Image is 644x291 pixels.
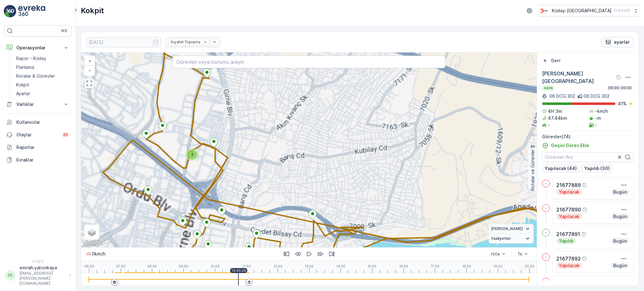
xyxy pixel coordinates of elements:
p: Kokpit [81,6,104,16]
p: 41 % [618,101,627,107]
p: 06 DCG 302 [548,93,575,99]
p: sevk [543,85,554,91]
p: 15:00 [368,264,376,268]
img: logo_light-DOdMpM7g.png [18,5,45,18]
a: Uzaklaştır [85,66,94,75]
p: 14:00 [336,264,345,268]
button: EEemrah.yalcinkaya[EMAIL_ADDRESS][PERSON_NAME][DOMAIN_NAME] [4,265,72,286]
p: Bugün [613,189,628,195]
p: 25 [63,132,68,137]
p: - [545,279,547,284]
p: emrah.yalcinkaya [19,265,66,271]
p: 21677889 [556,181,581,189]
button: Yapıldı (30) [582,165,612,172]
span: − [88,68,92,73]
p: Bugün [613,262,628,269]
p: [PERSON_NAME][GEOGRAPHIC_DATA] [542,70,615,85]
div: Yardım Araç İkonu [582,256,587,261]
button: Yapılacak (44) [542,165,579,172]
p: Operasyonlar [16,45,59,51]
p: Yapıldı (30) [584,165,610,172]
span: + [88,58,91,63]
button: ayarlar [601,37,634,47]
p: [EMAIL_ADDRESS][PERSON_NAME][DOMAIN_NAME] [19,271,66,286]
a: Olaylar25 [4,129,72,141]
summary: [PERSON_NAME] [489,224,534,234]
div: Yardım Araç İkonu [616,75,621,80]
p: Rotalar & Görevler [16,73,55,79]
a: Geçici Görev Ekle [542,142,589,149]
p: Yapıldı [558,238,574,244]
p: 17:00 [430,264,439,268]
p: Bugün [613,213,628,220]
p: - [545,230,547,235]
a: Kokpit [14,80,72,89]
p: 06 DCG 302 [584,93,609,99]
p: 06:00 [84,264,94,268]
button: Varlıklar [4,98,72,111]
p: 21677893 [556,279,581,287]
a: Layers [85,225,99,239]
p: Yapılacak [558,262,580,269]
a: Yakınlaştır [85,56,94,66]
a: Geri [542,58,560,64]
p: -m [595,115,601,121]
div: Yardım Araç İkonu [582,281,587,286]
button: Operasyonlar [4,41,72,54]
p: Olaylar [16,132,58,138]
p: Rapor - Kızılay [16,55,46,62]
span: 2 [191,152,193,157]
p: Bugün [613,238,628,244]
img: logo [4,5,16,18]
a: Rotalar & Görevler [14,72,72,80]
div: rota [491,251,500,256]
p: 12:00 [273,264,282,268]
p: Kızılay-[GEOGRAPHIC_DATA] [552,8,612,14]
p: ⌘B [61,28,67,33]
span: v 1.50.3 [4,260,72,263]
summary: faaliyetler [489,234,534,244]
p: Ayarlar [16,91,30,97]
p: 10:45:20 [231,269,246,272]
input: Görevleri veya konumu arayın [172,56,446,68]
div: Yardım Araç İkonu [582,183,587,188]
a: Evraklar [4,154,72,166]
p: - [545,206,547,211]
p: - [595,122,597,128]
p: ayarlar [614,39,630,45]
span: faaliyetler [491,236,511,241]
p: 06:00-20:00 [608,85,632,91]
p: 08:00 [147,264,157,268]
span: [PERSON_NAME] [491,226,523,231]
p: - [548,122,550,128]
p: 21677892 [556,255,581,262]
p: 4H 3m [548,108,562,114]
p: 21677891 [556,230,580,238]
p: 16:00 [399,264,408,268]
p: 18:00 [462,264,471,268]
p: 11:00 [242,264,251,268]
div: EE [5,270,15,280]
p: -km/h [595,108,608,114]
p: 47.44km [548,115,567,121]
p: Geri [551,58,560,64]
div: Yardım Araç İkonu [582,207,587,212]
p: Kullanıcılar [16,119,69,125]
div: 2 [186,148,198,161]
a: Raporlar [4,141,72,154]
p: 09:00 [179,264,188,268]
input: dd/mm/yyyy [86,37,161,47]
div: Yardım Araç İkonu [581,232,586,237]
p: 20:00 [525,264,534,268]
p: Geçici Görev Ekle [551,142,589,149]
p: - [545,181,547,186]
p: 0 km/h [92,251,105,257]
p: Planlama [16,64,34,70]
a: Bu bölgeyi Google Haritalar'da açın (yeni pencerede açılır) [83,239,103,247]
img: Google [83,239,103,247]
a: Rapor - Kızılay [14,54,72,63]
p: 10:00 [210,264,219,268]
img: k%C4%B1z%C4%B1lay_jywRncg.png [538,7,549,14]
p: 07:00 [116,264,125,268]
p: Kokpit [16,82,29,88]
